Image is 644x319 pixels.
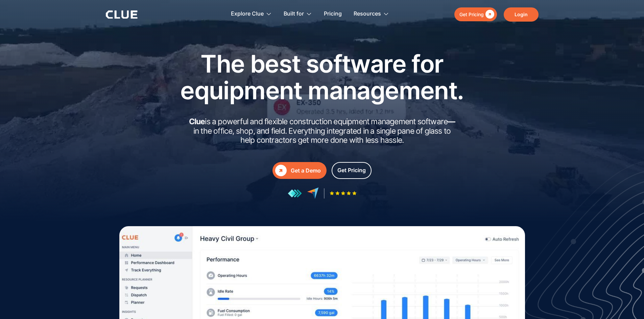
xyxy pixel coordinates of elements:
[324,3,342,25] a: Pricing
[459,10,484,19] div: Get Pricing
[354,3,389,25] div: Resources
[448,117,455,126] strong: —
[354,3,381,25] div: Resources
[330,191,357,195] img: Five-star rating icon
[484,10,494,19] div: 
[610,287,644,319] iframe: Chat Widget
[337,166,366,175] div: Get Pricing
[307,187,319,199] img: reviews at capterra
[332,162,372,179] a: Get Pricing
[288,189,302,198] img: reviews at getapp
[189,117,205,126] strong: Clue
[272,162,327,179] a: Get a Demo
[170,50,474,104] h1: The best software for equipment management.
[284,3,304,25] div: Built for
[275,165,287,176] div: 
[284,3,312,25] div: Built for
[504,7,539,22] a: Login
[187,117,457,145] h2: is a powerful and flexible construction equipment management software in the office, shop, and fi...
[291,166,321,175] div: Get a Demo
[231,3,272,25] div: Explore Clue
[454,7,497,21] a: Get Pricing
[231,3,264,25] div: Explore Clue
